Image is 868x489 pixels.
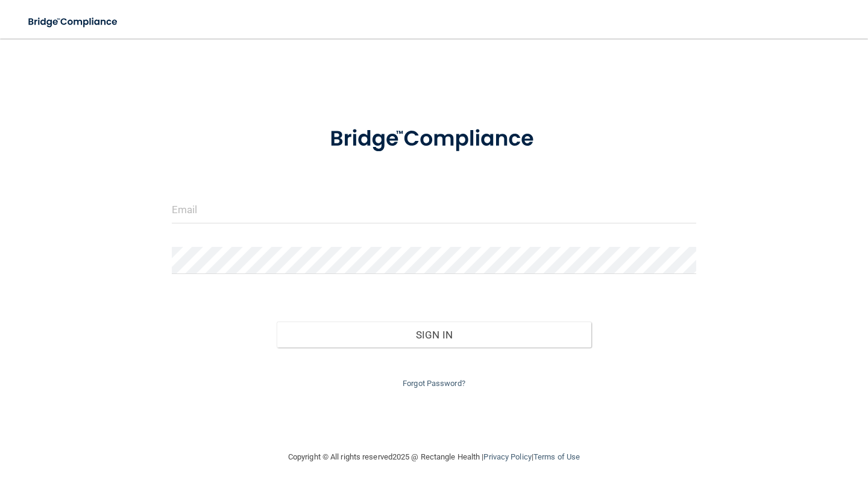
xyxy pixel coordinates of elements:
[307,111,561,167] img: bridge_compliance_login_screen.278c3ca4.svg
[172,196,696,223] input: Email
[18,10,129,34] img: bridge_compliance_login_screen.278c3ca4.svg
[403,379,465,388] a: Forgot Password?
[214,438,654,476] div: Copyright © All rights reserved 2025 @ Rectangle Health | |
[533,452,580,461] a: Terms of Use
[483,452,531,461] a: Privacy Policy
[277,322,591,348] button: Sign In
